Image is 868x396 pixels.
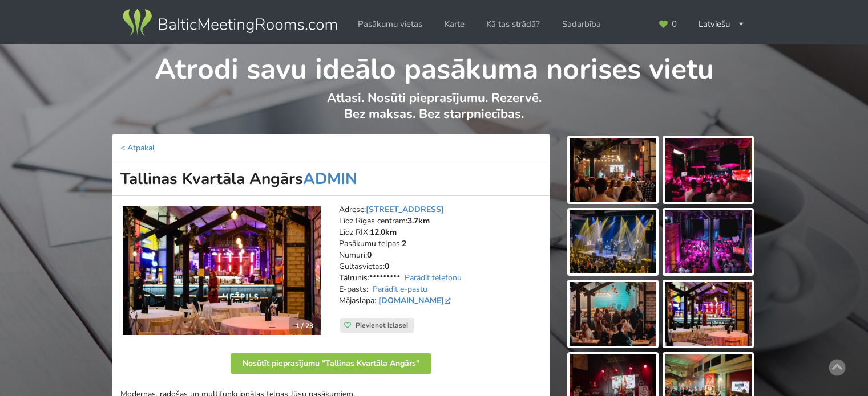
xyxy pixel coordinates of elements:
[405,272,462,283] a: Parādīt telefonu
[289,317,320,334] div: 1 / 23
[672,20,677,28] span: 0
[123,206,321,335] a: Neierastas vietas | Rīga | Tallinas Kvartāla Angārs 1 / 23
[112,162,550,196] h1: Tallinas Kvartāla Angārs
[366,204,444,215] a: [STREET_ADDRESS]
[570,138,656,202] img: Tallinas Kvartāla Angārs | Rīga | Pasākumu vieta - galerijas bilde
[123,206,321,335] img: Neierastas vietas | Rīga | Tallinas Kvartāla Angārs
[303,168,357,190] a: ADMIN
[370,227,397,238] strong: 12.0km
[570,210,656,274] img: Tallinas Kvartāla Angārs | Rīga | Pasākumu vieta - galerijas bilde
[478,13,548,35] a: Kā tas strādā?
[402,238,406,249] strong: 2
[373,284,427,295] a: Parādīt e-pastu
[665,138,752,202] img: Tallinas Kvartāla Angārs | Rīga | Pasākumu vieta - galerijas bilde
[231,353,431,374] button: Nosūtīt pieprasījumu "Tallinas Kvartāla Angārs"
[385,261,389,272] strong: 0
[339,204,542,318] address: Adrese: Līdz Rīgas centram: Līdz RIX: Pasākumu telpas: Numuri: Gultasvietas: Tālrunis: E-pasts: M...
[350,13,430,35] a: Pasākumu vietas
[356,321,408,330] span: Pievienot izlasei
[112,90,756,134] p: Atlasi. Nosūti pieprasījumu. Rezervē. Bez maksas. Bez starpniecības.
[367,250,372,260] strong: 0
[554,13,609,35] a: Sadarbība
[120,142,155,153] a: < Atpakaļ
[665,282,752,346] img: Tallinas Kvartāla Angārs | Rīga | Pasākumu vieta - galerijas bilde
[407,215,430,226] strong: 3.7km
[665,210,752,274] img: Tallinas Kvartāla Angārs | Rīga | Pasākumu vieta - galerijas bilde
[437,13,473,35] a: Karte
[570,282,656,346] img: Tallinas Kvartāla Angārs | Rīga | Pasākumu vieta - galerijas bilde
[691,13,753,35] div: Latviešu
[120,7,339,39] img: Baltic Meeting Rooms
[112,44,756,88] h1: Atrodi savu ideālo pasākuma norises vietu
[378,295,453,306] a: [DOMAIN_NAME]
